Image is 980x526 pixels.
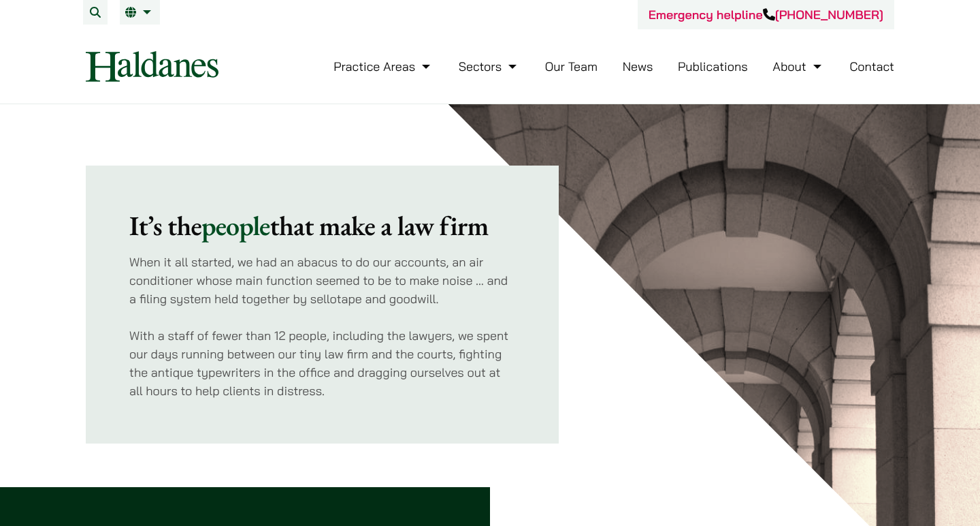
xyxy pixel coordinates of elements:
[86,51,218,82] img: Logo of Haldanes
[623,59,653,74] a: News
[849,59,894,74] a: Contact
[129,326,515,400] p: With a staff of fewer than 12 people, including the lawyers, we spent our days running between ou...
[125,7,154,18] a: EN
[459,59,520,74] a: Sectors
[649,7,883,22] a: Emergency helpline[PHONE_NUMBER]
[129,209,515,242] h2: It’s the that make a law firm
[545,59,598,74] a: Our Team
[129,253,515,308] p: When it all started, we had an abacus to do our accounts, an air conditioner whose main function ...
[201,208,270,243] mark: people
[333,59,434,74] a: Practice Areas
[772,59,824,74] a: About
[678,59,748,74] a: Publications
